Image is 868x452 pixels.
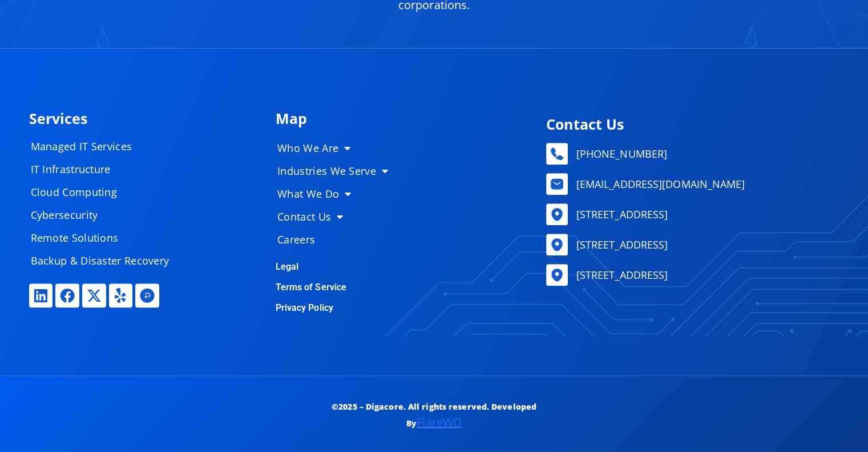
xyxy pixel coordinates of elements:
a: [STREET_ADDRESS] [546,264,833,286]
a: Remote Solutions [19,226,191,249]
a: Cybersecurity [19,203,191,226]
a: Terms of Service [276,282,347,293]
a: [STREET_ADDRESS] [546,203,833,225]
a: Managed IT Services [19,135,191,158]
a: Privacy Policy [276,302,333,313]
span: [STREET_ADDRESS] [574,266,668,283]
a: Industries We Serve [266,159,409,182]
nav: Menu [266,137,409,251]
a: IT Infrastructure [19,158,191,181]
a: Legal [276,261,299,272]
h4: Map [276,111,530,126]
a: Backup & Disaster Recovery [19,249,191,272]
span: [PHONE_NUMBER] [574,145,667,162]
nav: Menu [19,135,191,272]
span: [STREET_ADDRESS] [574,206,668,223]
a: Cloud Computing [19,181,191,203]
a: Careers [266,228,409,251]
a: Who We Are [266,137,409,159]
a: [PHONE_NUMBER] [546,143,833,165]
a: [STREET_ADDRESS] [546,234,833,255]
span: [EMAIL_ADDRESS][DOMAIN_NAME] [574,175,745,193]
p: ©2025 – Digacore. All rights reserved. Developed By [306,399,562,432]
a: Contact Us [266,205,409,228]
a: [EMAIL_ADDRESS][DOMAIN_NAME] [546,173,833,195]
h4: Contact Us [546,117,833,131]
span: [STREET_ADDRESS] [574,236,668,253]
a: What We Do [266,182,409,205]
a: FlareWD [417,414,462,430]
h4: Services [29,111,264,126]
